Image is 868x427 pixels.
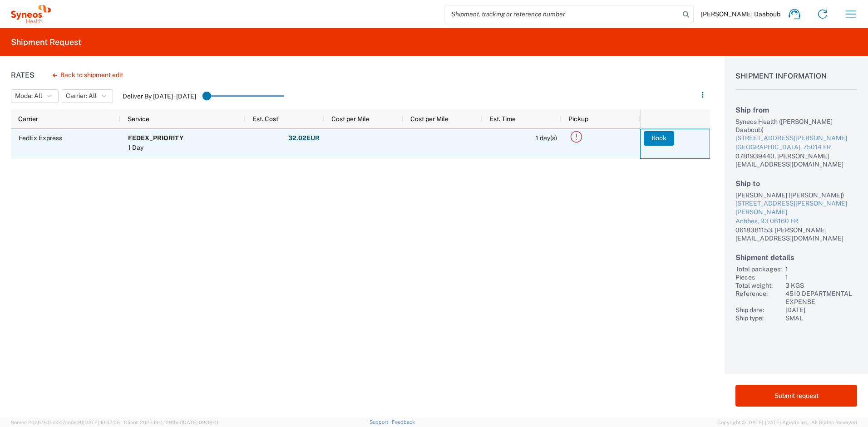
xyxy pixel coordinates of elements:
[62,89,113,103] button: Carrier: All
[735,72,857,90] h1: Shipment Information
[701,10,780,18] span: [PERSON_NAME] Daaboub
[785,273,857,281] div: 1
[735,385,857,407] button: Submit request
[331,115,370,123] span: Cost per Mile
[785,281,857,290] div: 3 KGS
[128,115,149,123] span: Service
[735,134,857,143] div: [STREET_ADDRESS][PERSON_NAME]
[410,115,449,123] span: Cost per Mile
[444,5,680,23] input: Shipment, tracking or reference number
[19,134,62,142] span: FedEx Express
[735,191,857,199] div: [PERSON_NAME] ([PERSON_NAME])
[568,115,588,123] span: Pickup
[128,143,183,152] div: 1 Day
[785,314,857,322] div: SMAL
[83,420,120,425] span: [DATE] 10:47:06
[735,226,857,242] div: 0618381153, [PERSON_NAME][EMAIL_ADDRESS][DOMAIN_NAME]
[735,265,782,273] div: Total packages:
[785,306,857,314] div: [DATE]
[370,419,392,425] a: Support
[735,199,857,217] div: [STREET_ADDRESS][PERSON_NAME][PERSON_NAME]
[45,67,130,83] button: Back to shipment edit
[392,419,415,425] a: Feedback
[735,118,857,134] div: Syneos Health ([PERSON_NAME] Daaboub)
[124,420,218,425] span: Client: 2025.19.0-129fbcf
[288,131,320,146] button: 32.02EUR
[735,290,782,306] div: Reference:
[489,115,516,123] span: Est. Time
[735,143,857,152] div: [GEOGRAPHIC_DATA], 75014 FR
[252,115,278,123] span: Est. Cost
[735,106,857,114] h2: Ship from
[735,281,782,290] div: Total weight:
[11,89,59,103] button: Mode: All
[785,290,857,306] div: 4510 DEPARTMENTAL EXPENSE
[11,71,35,79] h1: Rates
[735,199,857,226] a: [STREET_ADDRESS][PERSON_NAME][PERSON_NAME]Antibes, 93 06160 FR
[735,306,782,314] div: Ship date:
[536,134,557,142] span: 1 day(s)
[785,265,857,273] div: 1
[735,314,782,322] div: Ship type:
[128,134,183,142] b: FEDEX_PRIORITY
[18,115,38,123] span: Carrier
[288,134,320,142] strong: 32.02 EUR
[11,420,120,425] span: Server: 2025.19.0-d447cefac8f
[15,92,42,100] span: Mode: All
[735,253,857,262] h2: Shipment details
[123,92,196,100] label: Deliver By [DATE] - [DATE]
[11,37,81,48] h2: Shipment Request
[717,418,857,427] span: Copyright © [DATE]-[DATE] Agistix Inc., All Rights Reserved
[735,217,857,226] div: Antibes, 93 06160 FR
[66,92,97,100] span: Carrier: All
[644,131,674,146] button: Book
[735,152,857,168] div: 0781939440, [PERSON_NAME][EMAIL_ADDRESS][DOMAIN_NAME]
[182,420,218,425] span: [DATE] 09:39:01
[735,134,857,152] a: [STREET_ADDRESS][PERSON_NAME][GEOGRAPHIC_DATA], 75014 FR
[735,179,857,188] h2: Ship to
[735,273,782,281] div: Pieces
